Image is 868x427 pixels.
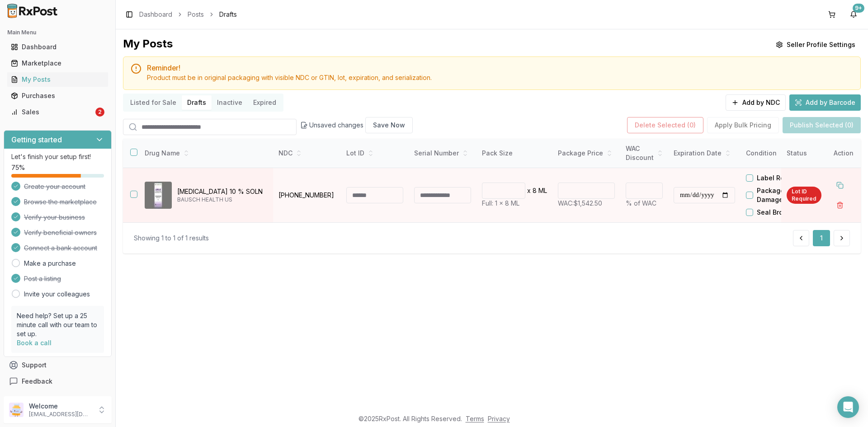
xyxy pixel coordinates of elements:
[145,149,266,158] div: Drug Name
[832,177,848,193] button: Duplicate
[24,290,90,299] a: Invite your colleagues
[533,186,537,195] p: 8
[24,274,61,283] span: Post a listing
[24,259,76,268] a: Make a purchase
[4,373,112,389] button: Feedback
[11,75,104,84] div: My Posts
[17,311,99,338] p: Need help? Set up a 25 minute call with our team to set up.
[741,139,808,168] th: Condition
[24,213,85,222] span: Verify your business
[813,230,830,246] button: 1
[248,95,282,110] button: Expired
[134,234,209,243] div: Showing 1 to 1 of 1 results
[558,199,602,207] span: WAC: $1,542.50
[24,182,85,191] span: Create your account
[11,91,104,100] div: Purchases
[4,40,112,54] button: Dashboard
[853,4,864,13] div: 9+
[7,55,108,71] a: Marketplace
[414,149,471,158] div: Serial Number
[846,7,861,22] button: 9+
[24,244,97,253] span: Connect a bank account
[826,139,861,168] th: Action
[757,186,808,204] label: Package Damaged
[11,59,104,68] div: Marketplace
[7,104,108,120] a: Sales2
[4,357,112,373] button: Support
[139,10,237,19] nav: breadcrumb
[219,10,237,19] span: Drafts
[558,149,615,158] div: Package Price
[365,117,413,133] button: Save Now
[488,415,510,422] a: Privacy
[9,403,24,417] img: User avatar
[4,72,112,87] button: My Posts
[182,95,212,110] button: Drafts
[346,149,403,158] div: Lot ID
[4,4,61,18] img: RxPost Logo
[832,197,848,213] button: Delete
[24,197,97,206] span: Browse the marketplace
[123,37,173,53] div: My Posts
[7,71,108,88] a: My Posts
[538,186,547,195] p: ML
[212,95,248,110] button: Inactive
[147,64,853,71] h5: Reminder!
[22,377,52,386] span: Feedback
[29,411,92,418] p: [EMAIL_ADDRESS][DOMAIN_NAME]
[11,152,104,161] p: Let's finish your setup first!
[278,191,335,200] p: [PHONE_NUMBER]
[837,396,859,418] div: Open Intercom Messenger
[278,149,335,158] div: NDC
[7,39,108,55] a: Dashboard
[4,56,112,70] button: Marketplace
[4,105,112,119] button: Sales2
[95,108,104,117] div: 2
[139,10,172,19] a: Dashboard
[527,186,531,195] p: x
[757,208,795,217] label: Seal Broken
[11,163,25,172] span: 75 %
[29,402,92,411] p: Welcome
[789,94,861,111] button: Add by Barcode
[674,149,735,158] div: Expiration Date
[757,174,802,183] label: Label Residue
[781,139,827,168] th: Status
[11,42,104,52] div: Dashboard
[11,108,94,117] div: Sales
[188,10,204,19] a: Posts
[482,199,519,207] span: Full: 1 x 8 ML
[17,339,52,347] a: Book a call
[177,187,266,196] p: [MEDICAL_DATA] 10 % SOLN
[466,415,484,422] a: Terms
[24,228,97,237] span: Verify beneficial owners
[4,89,112,103] button: Purchases
[125,95,182,110] button: Listed for Sale
[11,134,62,145] h3: Getting started
[787,187,821,204] div: Lot ID Required
[7,88,108,104] a: Purchases
[726,94,786,111] button: Add by NDC
[7,29,108,36] h2: Main Menu
[476,139,552,168] th: Pack Size
[626,144,663,162] div: WAC Discount
[147,73,853,82] div: Product must be in original packaging with visible NDC or GTIN, lot, expiration, and serialization.
[626,199,656,207] span: % of WAC
[770,37,861,53] button: Seller Profile Settings
[177,196,266,203] p: BAUSCH HEALTH US
[300,117,413,133] div: Unsaved changes
[145,182,172,209] img: Jublia 10 % SOLN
